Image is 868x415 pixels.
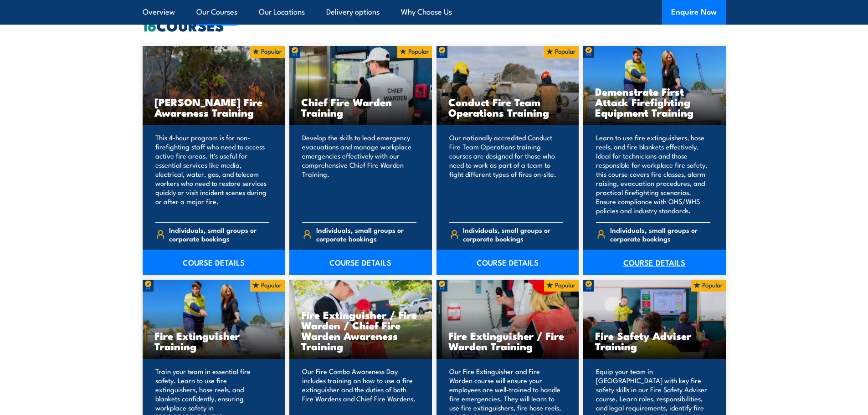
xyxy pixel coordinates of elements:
[143,250,285,275] a: COURSE DETAILS
[302,133,416,215] p: Develop the skills to lead emergency evacuations and manage workplace emergencies effectively wit...
[301,309,420,351] h3: Fire Extinguisher / Fire Warden / Chief Fire Warden Awareness Training
[610,225,710,243] span: Individuals, small groups or corporate bookings
[448,97,567,118] h3: Conduct Fire Team Operations Training
[437,250,579,275] a: COURSE DETAILS
[316,225,416,243] span: Individuals, small groups or corporate bookings
[154,97,273,118] h3: [PERSON_NAME] Fire Awareness Training
[155,133,270,215] p: This 4-hour program is for non-firefighting staff who need to access active fire areas. It's usef...
[143,19,726,31] h2: COURSES
[301,97,420,118] h3: Chief Fire Warden Training
[289,250,432,275] a: COURSE DETAILS
[583,250,726,275] a: COURSE DETAILS
[448,330,567,351] h3: Fire Extinguisher / Fire Warden Training
[449,133,564,215] p: Our nationally accredited Conduct Fire Team Operations training courses are designed for those wh...
[143,14,156,36] strong: 16
[595,330,714,351] h3: Fire Safety Adviser Training
[596,133,710,215] p: Learn to use fire extinguishers, hose reels, and fire blankets effectively. Ideal for technicians...
[463,225,563,243] span: Individuals, small groups or corporate bookings
[169,225,269,243] span: Individuals, small groups or corporate bookings
[154,330,273,351] h3: Fire Extinguisher Training
[595,86,714,118] h3: Demonstrate First Attack Firefighting Equipment Training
